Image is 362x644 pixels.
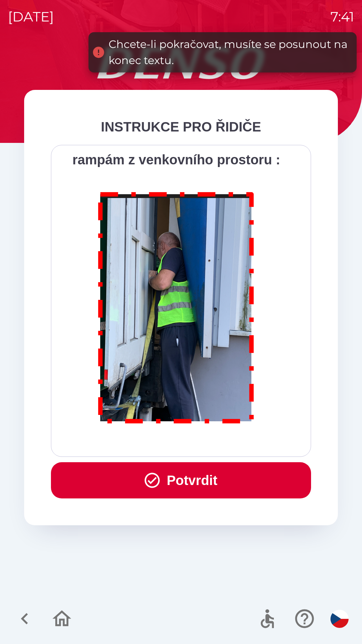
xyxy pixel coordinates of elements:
[24,47,338,79] img: Logo
[330,610,349,628] img: cs flag
[51,462,311,498] button: Potvrdit
[90,183,262,430] img: M8MNayrTL6gAAAABJRU5ErkJggg==
[51,117,311,137] div: INSTRUKCE PRO ŘIDIČE
[8,7,54,27] p: [DATE]
[330,7,354,27] p: 7:41
[109,36,350,68] div: Chcete-li pokračovat, musíte se posunout na konec textu.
